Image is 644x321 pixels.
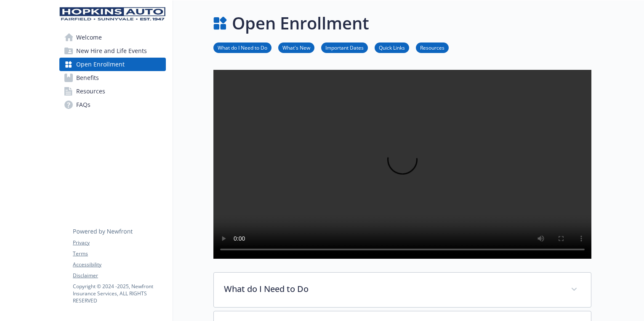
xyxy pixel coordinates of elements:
span: FAQs [76,98,90,111]
a: Resources [59,85,166,98]
a: New Hire and Life Events [59,44,166,58]
a: Welcome [59,31,166,44]
p: What do I Need to Do [224,283,561,295]
a: What do I Need to Do [213,43,271,51]
div: What do I Need to Do [214,273,591,307]
span: Resources [76,85,105,98]
span: Open Enrollment [76,58,125,71]
span: Benefits [76,71,99,85]
p: Copyright © 2024 - 2025 , Newfront Insurance Services, ALL RIGHTS RESERVED [73,283,165,304]
a: Benefits [59,71,166,85]
a: Resources [416,43,449,51]
a: Disclaimer [73,272,165,279]
a: Accessibility [73,261,165,268]
span: New Hire and Life Events [76,44,147,58]
a: Open Enrollment [59,58,166,71]
a: Terms [73,250,165,257]
a: What's New [278,43,314,51]
span: Welcome [76,31,102,44]
a: Quick Links [375,43,409,51]
a: Important Dates [321,43,368,51]
a: Privacy [73,239,165,247]
h1: Open Enrollment [232,11,369,36]
a: FAQs [59,98,166,111]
